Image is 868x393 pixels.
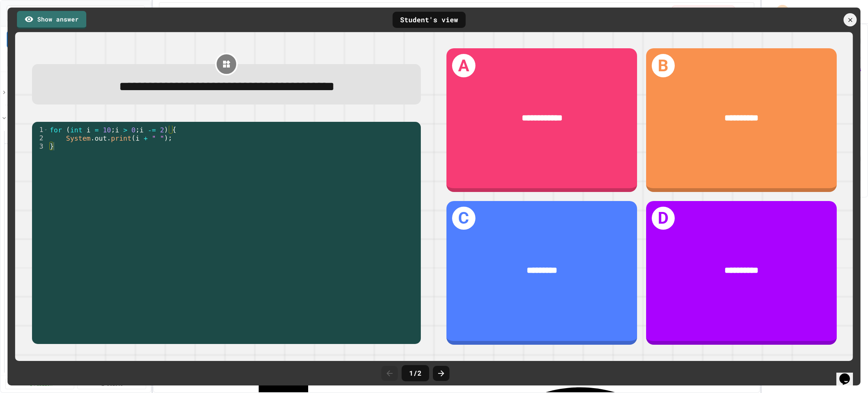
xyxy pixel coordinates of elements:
[452,207,475,230] h1: C
[17,11,86,29] a: Show answer
[44,126,48,134] span: Toggle code folding, rows 1 through 3
[32,126,48,134] div: 1
[836,363,860,385] iframe: chat widget
[393,12,466,28] div: Student's view
[652,207,675,230] h1: D
[402,365,429,381] div: 1 / 2
[32,134,48,142] div: 2
[32,142,48,150] div: 3
[652,54,675,77] h1: B
[452,54,475,77] h1: A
